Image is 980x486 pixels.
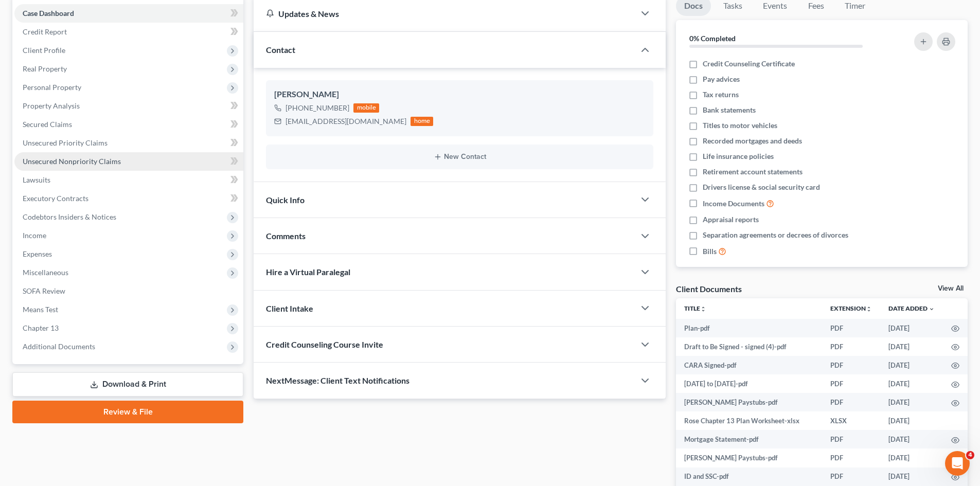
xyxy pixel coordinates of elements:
td: PDF [822,374,880,393]
td: [PERSON_NAME] Paystubs-pdf [676,448,822,467]
span: Unsecured Nonpriority Claims [23,157,121,166]
td: PDF [822,337,880,356]
td: Draft to Be Signed - signed (4)-pdf [676,337,822,356]
td: XLSX [822,411,880,430]
span: Comments [266,231,306,241]
span: Client Profile [23,46,65,55]
td: [DATE] [880,393,943,411]
span: Titles to motor vehicles [703,120,777,131]
span: Additional Documents [23,342,95,351]
td: [DATE] [880,467,943,486]
td: PDF [822,356,880,374]
span: 4 [966,451,974,459]
td: Rose Chapter 13 Plan Worksheet-xlsx [676,411,822,430]
a: Property Analysis [14,97,243,115]
span: Life insurance policies [703,151,774,161]
td: PDF [822,393,880,411]
span: Pay advices [703,74,740,84]
span: Means Test [23,305,58,314]
span: Chapter 13 [23,323,59,332]
td: [DATE] [880,430,943,448]
span: Income Documents [703,199,764,209]
span: Secured Claims [23,120,72,129]
a: View All [938,285,964,292]
a: Unsecured Priority Claims [14,134,243,152]
a: Case Dashboard [14,4,243,23]
span: Contact [266,45,295,55]
td: [DATE] [880,374,943,393]
td: PDF [822,467,880,486]
span: Bills [703,246,717,257]
td: PDF [822,430,880,448]
span: Bank statements [703,105,756,115]
span: Separation agreements or decrees of divorces [703,230,848,240]
a: Date Added expand_more [888,304,935,312]
div: [EMAIL_ADDRESS][DOMAIN_NAME] [286,116,406,127]
td: CARA Signed-pdf [676,356,822,374]
strong: 0% Completed [689,34,736,43]
a: Credit Report [14,23,243,41]
span: Credit Report [23,27,67,36]
button: New Contact [274,153,645,161]
i: unfold_more [866,306,872,312]
span: Tax returns [703,89,739,100]
a: Extensionunfold_more [830,304,872,312]
span: Miscellaneous [23,268,68,277]
div: [PERSON_NAME] [274,88,645,101]
span: Executory Contracts [23,194,88,203]
i: unfold_more [700,306,706,312]
td: PDF [822,448,880,467]
span: Quick Info [266,195,305,205]
a: Executory Contracts [14,189,243,208]
span: Recorded mortgages and deeds [703,136,802,146]
span: Real Property [23,64,67,73]
div: Updates & News [266,8,622,19]
td: ID and SSC-pdf [676,467,822,486]
i: expand_more [929,306,935,312]
td: [DATE] to [DATE]-pdf [676,374,822,393]
span: Client Intake [266,303,313,313]
a: Unsecured Nonpriority Claims [14,152,243,171]
span: NextMessage: Client Text Notifications [266,375,409,385]
iframe: Intercom live chat [945,451,970,476]
a: Download & Print [12,372,243,397]
div: home [411,117,433,126]
span: Hire a Virtual Paralegal [266,267,350,277]
td: [DATE] [880,356,943,374]
span: Property Analysis [23,101,80,110]
span: Lawsuits [23,175,50,184]
span: Income [23,231,46,240]
span: Personal Property [23,83,81,92]
span: Appraisal reports [703,214,759,225]
span: Credit Counseling Certificate [703,59,795,69]
span: SOFA Review [23,286,65,295]
td: [DATE] [880,337,943,356]
div: mobile [353,103,379,113]
a: Secured Claims [14,115,243,134]
span: Credit Counseling Course Invite [266,339,383,349]
td: Mortgage Statement-pdf [676,430,822,448]
span: Expenses [23,249,52,258]
div: [PHONE_NUMBER] [286,103,349,113]
span: Codebtors Insiders & Notices [23,212,116,221]
td: Plan-pdf [676,319,822,337]
td: [DATE] [880,411,943,430]
span: Unsecured Priority Claims [23,138,108,147]
td: [DATE] [880,448,943,467]
td: [PERSON_NAME] Paystubs-pdf [676,393,822,411]
span: Case Dashboard [23,9,74,17]
a: Titleunfold_more [684,304,706,312]
td: PDF [822,319,880,337]
a: Review & File [12,401,243,423]
a: Lawsuits [14,171,243,189]
a: SOFA Review [14,282,243,300]
span: Retirement account statements [703,167,803,177]
div: Client Documents [676,283,742,294]
td: [DATE] [880,319,943,337]
span: Drivers license & social security card [703,182,820,192]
